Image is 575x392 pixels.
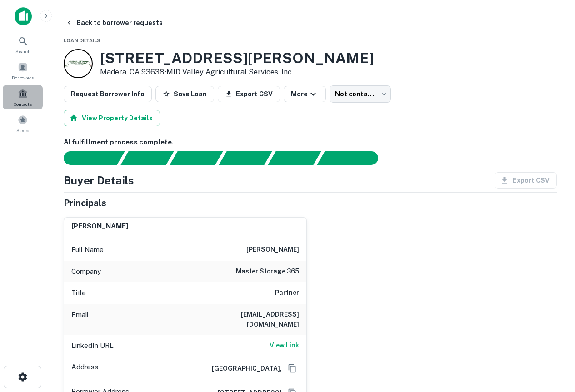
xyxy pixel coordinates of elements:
div: AI fulfillment process complete. [317,151,389,165]
div: Not contacted [330,85,391,103]
a: Saved [3,111,43,136]
a: View Link [270,340,299,351]
div: Principals found, AI now looking for contact information... [219,151,272,165]
img: capitalize-icon.png [15,7,32,25]
a: Borrowers [3,59,43,83]
a: Contacts [3,85,43,109]
span: Search [15,48,30,55]
h6: [EMAIL_ADDRESS][DOMAIN_NAME] [190,309,299,329]
p: Full Name [71,244,104,255]
p: Email [71,309,89,329]
div: Your request is received and processing... [120,151,174,165]
h6: Partner [275,288,299,298]
h5: Principals [64,196,106,210]
button: Export CSV [218,86,280,102]
h6: [PERSON_NAME] [246,244,299,255]
button: Save Loan [155,86,214,102]
button: View Property Details [64,110,160,126]
p: Address [71,362,98,375]
span: Loan Details [64,38,100,43]
span: Contacts [14,100,32,108]
p: LinkedIn URL [71,340,114,351]
a: Search [3,32,43,57]
span: Borrowers [12,74,34,81]
button: Request Borrower Info [64,86,152,102]
h6: [PERSON_NAME] [71,221,128,232]
button: More [284,86,326,102]
h6: master storage 365 [236,266,299,277]
div: Sending borrower request to AI... [53,151,121,165]
button: Back to borrower requests [62,15,166,31]
h3: [STREET_ADDRESS][PERSON_NAME] [100,50,374,67]
span: Saved [16,127,30,134]
a: MID Valley Agricultural Services, Inc. [166,68,293,76]
iframe: Chat Widget [530,319,575,363]
h6: View Link [270,340,299,350]
div: Documents found, AI parsing details... [170,151,223,165]
h6: [GEOGRAPHIC_DATA], [205,363,282,373]
button: Copy Address [285,362,299,375]
h4: Buyer Details [64,172,134,189]
p: Company [71,266,101,277]
div: Principals found, still searching for contact information. This may take time... [268,151,321,165]
p: Madera, CA 93638 • [100,67,374,78]
h6: AI fulfillment process complete. [64,137,557,148]
p: Title [71,288,86,298]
